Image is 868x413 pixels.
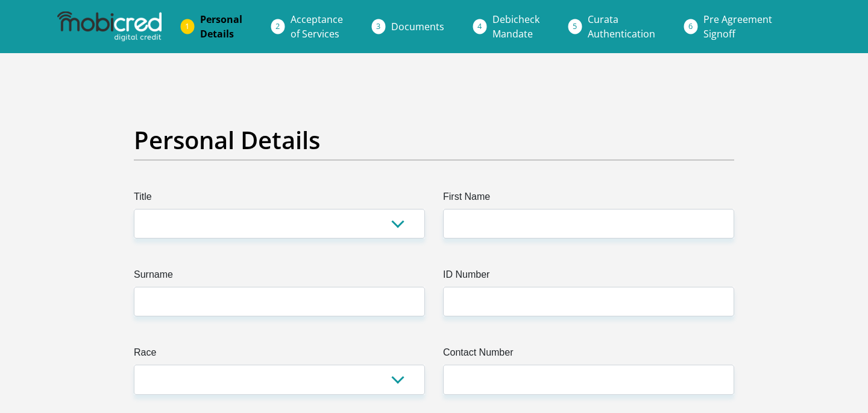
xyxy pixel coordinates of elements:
a: DebicheckMandate [483,7,549,46]
a: Acceptanceof Services [281,7,353,46]
input: First Name [443,209,734,239]
h2: Personal Details [134,126,734,155]
a: Documents [382,14,454,39]
a: CurataAuthentication [578,7,665,46]
label: Contact Number [443,345,734,365]
input: Contact Number [443,365,734,394]
a: Pre AgreementSignoff [694,7,782,46]
span: Personal Details [200,13,242,40]
input: Surname [134,287,425,316]
label: Title [134,190,425,209]
span: Pre Agreement Signoff [703,13,772,40]
label: ID Number [443,267,734,287]
label: Surname [134,267,425,287]
span: Debicheck Mandate [492,13,539,40]
span: Documents [391,20,444,33]
img: mobicred logo [57,11,161,42]
input: ID Number [443,287,734,316]
a: PersonalDetails [190,7,252,46]
span: Curata Authentication [588,13,655,40]
label: Race [134,345,425,365]
label: First Name [443,190,734,209]
span: Acceptance of Services [291,13,343,40]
